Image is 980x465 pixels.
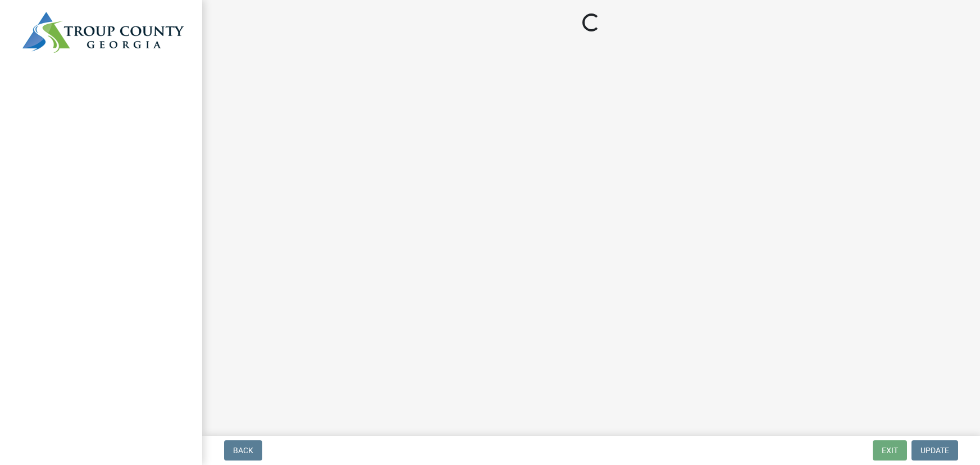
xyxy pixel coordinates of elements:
img: Troup County, Georgia [22,12,184,53]
button: Exit [873,440,907,461]
button: Back [224,440,262,461]
button: Update [911,440,958,461]
span: Update [920,446,949,455]
span: Back [233,446,253,455]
